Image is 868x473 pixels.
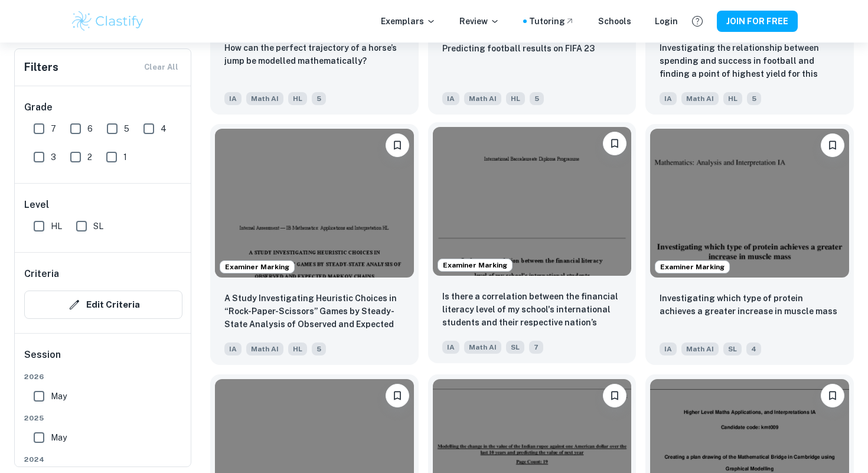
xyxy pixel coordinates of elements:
[123,151,127,164] span: 1
[288,342,307,355] span: HL
[24,371,182,382] span: 2026
[87,122,93,135] span: 6
[24,413,182,423] span: 2025
[660,92,677,105] span: IA
[650,129,849,278] img: Math AI IA example thumbnail: Investigating which type of protein achi
[70,9,145,33] img: Clastify logo
[24,59,58,76] h6: Filters
[442,341,459,354] span: IA
[603,384,626,407] button: Please log in to bookmark exemplars
[655,15,678,28] a: Login
[428,124,637,365] a: Examiner MarkingPlease log in to bookmark exemplarsIs there a correlation between the financial l...
[717,11,798,32] button: JOIN FOR FREE
[24,198,182,212] h6: Level
[660,41,840,81] p: Investigating the relationship between spending and success in football and finding a point of hi...
[312,92,326,105] span: 5
[24,291,182,319] button: Edit Criteria
[723,92,742,105] span: HL
[24,100,182,115] h6: Grade
[24,267,59,281] h6: Criteria
[821,133,844,157] button: Please log in to bookmark exemplars
[124,122,129,135] span: 5
[603,132,626,155] button: Please log in to bookmark exemplars
[442,92,459,105] span: IA
[529,15,575,28] a: Tutoring
[246,342,283,355] span: Math AI
[464,341,501,354] span: Math AI
[687,11,707,31] button: Help and Feedback
[723,342,742,355] span: SL
[161,122,167,135] span: 4
[386,133,409,157] button: Please log in to bookmark exemplars
[51,431,67,444] span: May
[681,92,719,105] span: Math AI
[224,342,242,355] span: IA
[530,92,544,105] span: 5
[24,454,182,465] span: 2024
[681,342,719,355] span: Math AI
[464,92,501,105] span: Math AI
[220,262,294,272] span: Examiner Marking
[312,342,326,355] span: 5
[224,92,242,105] span: IA
[459,15,500,28] p: Review
[87,151,92,164] span: 2
[506,341,524,354] span: SL
[598,15,631,28] a: Schools
[210,124,419,365] a: Examiner MarkingPlease log in to bookmark exemplarsA Study Investigating Heuristic Choices in “Ro...
[442,290,622,330] p: Is there a correlation between the financial literacy level of my school's international students...
[51,151,56,164] span: 3
[660,292,840,318] p: Investigating which type of protein achieves a greater increase in muscle mass
[224,292,404,332] p: A Study Investigating Heuristic Choices in “Rock-Paper-Scissors” Games by Steady-State Analysis o...
[506,92,525,105] span: HL
[529,341,543,354] span: 7
[660,342,677,355] span: IA
[215,129,414,278] img: Math AI IA example thumbnail: A Study Investigating Heuristic Choices
[747,92,761,105] span: 5
[821,384,844,407] button: Please log in to bookmark exemplars
[645,124,854,365] a: Examiner MarkingPlease log in to bookmark exemplarsInvestigating which type of protein achieves a...
[381,15,436,28] p: Exemplars
[433,127,632,276] img: Math AI IA example thumbnail: Is there a correlation between the finan
[442,42,595,55] p: Predicting football results on FIFA 23
[655,262,729,272] span: Examiner Marking
[51,390,67,403] span: May
[51,220,62,233] span: HL
[438,260,512,270] span: Examiner Marking
[288,92,307,105] span: HL
[93,220,103,233] span: SL
[24,348,182,371] h6: Session
[386,384,409,407] button: Please log in to bookmark exemplars
[746,342,761,355] span: 4
[246,92,283,105] span: Math AI
[51,122,56,135] span: 7
[224,41,404,67] p: How can the perfect trajectory of a horse’s jump be modelled mathematically?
